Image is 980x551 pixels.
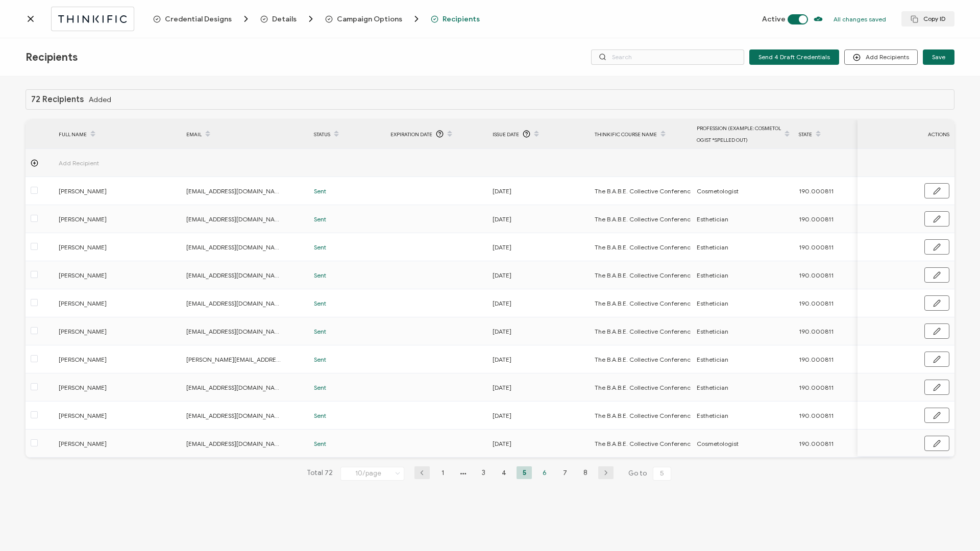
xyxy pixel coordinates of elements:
[834,15,886,23] p: All changes saved
[799,325,834,337] span: 190.000811
[186,325,283,337] span: [EMAIL_ADDRESS][DOMAIN_NAME]
[153,14,554,24] div: Breadcrumb
[165,15,232,23] span: Credential Designs
[557,466,573,479] li: 7
[595,354,715,365] span: The B.A.B.E. Collective Conference [DATE]
[578,466,593,479] li: 8
[595,185,715,197] span: The B.A.B.E. Collective Conference [DATE]
[186,410,283,421] span: [EMAIL_ADDRESS][DOMAIN_NAME]
[697,241,728,253] span: Esthetician
[435,466,450,479] li: 1
[697,185,739,197] span: Cosmetologist
[493,438,511,449] span: [DATE]
[794,126,896,143] div: State
[314,185,326,197] span: Sent
[390,129,432,140] span: Expiration Date
[697,438,739,449] span: Cosmetologist
[697,325,728,337] span: Esthetician
[758,54,830,60] span: Send 4 Draft Credentials
[307,466,333,481] span: Total 72
[799,241,834,253] span: 190.000811
[901,11,954,27] button: Copy ID
[496,466,511,479] li: 4
[929,502,980,551] iframe: Chat Widget
[314,269,326,281] span: Sent
[517,466,532,479] li: 5
[314,241,326,253] span: Sent
[59,438,156,449] span: [PERSON_NAME]
[628,466,673,481] span: Go to
[799,185,834,197] span: 190.000811
[186,213,283,225] span: [EMAIL_ADDRESS][DOMAIN_NAME]
[591,49,744,65] input: Search
[476,466,491,479] li: 3
[493,354,511,365] span: [DATE]
[493,185,511,197] span: [DATE]
[493,129,519,140] span: Issue Date
[799,438,834,449] span: 190.000811
[186,269,283,281] span: [EMAIL_ADDRESS][DOMAIN_NAME]
[340,467,404,481] input: Select
[59,269,156,281] span: [PERSON_NAME]
[59,325,156,337] span: [PERSON_NAME]
[31,95,84,104] h1: 72 Recipients
[314,382,326,393] span: Sent
[932,54,945,60] span: Save
[186,297,283,309] span: [EMAIL_ADDRESS][DOMAIN_NAME]
[314,213,326,225] span: Sent
[153,14,251,24] span: Credential Designs
[799,297,834,309] span: 190.000811
[314,410,326,421] span: Sent
[59,213,156,225] span: [PERSON_NAME]
[59,382,156,393] span: [PERSON_NAME]
[186,241,283,253] span: [EMAIL_ADDRESS][DOMAIN_NAME]
[59,185,156,197] span: [PERSON_NAME]
[309,126,385,143] div: Status
[595,410,715,421] span: The B.A.B.E. Collective Conference [DATE]
[595,269,715,281] span: The B.A.B.E. Collective Conference [DATE]
[595,382,715,393] span: The B.A.B.E. Collective Conference [DATE]
[260,14,316,24] span: Details
[493,269,511,281] span: [DATE]
[923,49,954,65] button: Save
[431,15,480,23] span: Recipients
[314,297,326,309] span: Sent
[57,13,129,26] img: thinkific.svg
[595,297,715,309] span: The B.A.B.E. Collective Conference [DATE]
[697,269,728,281] span: Esthetician
[493,297,511,309] span: [DATE]
[59,157,156,169] span: Add Recipient
[59,297,156,309] span: [PERSON_NAME]
[844,49,918,65] button: Add Recipients
[911,15,945,23] span: Copy ID
[799,213,834,225] span: 190.000811
[26,51,78,64] span: Recipients
[799,269,834,281] span: 190.000811
[595,438,715,449] span: The B.A.B.E. Collective Conference [DATE]
[493,241,511,253] span: [DATE]
[857,129,954,140] div: ACTIONS
[697,410,728,421] span: Esthetician
[697,297,728,309] span: Esthetician
[54,126,181,143] div: FULL NAME
[697,213,728,225] span: Esthetician
[186,382,283,393] span: [EMAIL_ADDRESS][DOMAIN_NAME]
[181,126,309,143] div: EMAIL
[272,15,297,23] span: Details
[493,325,511,337] span: [DATE]
[493,382,511,393] span: [DATE]
[799,410,834,421] span: 190.000811
[799,382,834,393] span: 190.000811
[59,241,156,253] span: [PERSON_NAME]
[692,122,794,146] div: Profession (Example: cosmetologist *spelled out)
[493,410,511,421] span: [DATE]
[595,241,715,253] span: The B.A.B.E. Collective Conference [DATE]
[325,14,422,24] span: Campaign Options
[314,438,326,449] span: Sent
[314,354,326,365] span: Sent
[590,126,692,143] div: Thinkific Course Name
[186,185,283,197] span: [EMAIL_ADDRESS][DOMAIN_NAME]
[186,354,283,365] span: [PERSON_NAME][EMAIL_ADDRESS][DOMAIN_NAME]
[762,15,786,23] span: Active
